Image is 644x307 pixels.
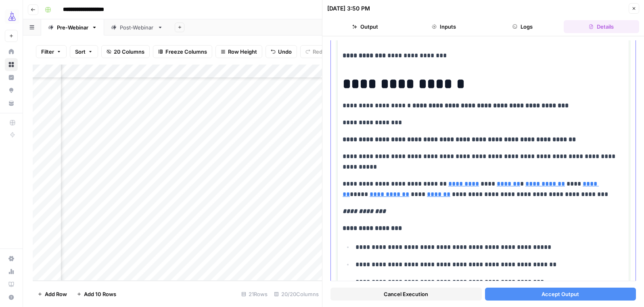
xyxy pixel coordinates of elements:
span: 20 Columns [114,48,144,56]
img: AirOps Growth Logo [5,9,19,24]
button: Row Height [215,45,262,58]
div: [DATE] 3:50 PM [327,4,370,13]
button: Redo [300,45,331,58]
a: Pre-Webinar [41,19,104,36]
button: Help + Support [5,291,18,304]
div: 21 Rows [238,288,271,301]
div: Post-Webinar [120,23,154,31]
a: Your Data [5,97,18,110]
span: Undo [278,48,292,56]
span: Add 10 Rows [84,290,116,298]
button: Output [327,20,403,33]
span: Cancel Execution [384,290,428,298]
button: Sort [70,45,98,58]
div: Pre-Webinar [57,23,88,31]
a: Insights [5,71,18,84]
a: Post-Webinar [104,19,170,36]
button: Add 10 Rows [72,288,121,301]
span: Accept Output [542,290,579,298]
span: Freeze Columns [165,48,207,56]
button: Cancel Execution [330,288,482,301]
div: 20/20 Columns [271,288,322,301]
button: Workspace: AirOps Growth [5,6,18,27]
button: Add Row [33,288,72,301]
button: Freeze Columns [153,45,212,58]
span: Redo [313,48,326,56]
a: Opportunities [5,84,18,97]
button: Filter [36,45,67,58]
span: Add Row [45,290,67,298]
button: Inputs [406,20,481,33]
button: Details [564,20,639,33]
button: Logs [485,20,560,33]
button: 20 Columns [101,45,150,58]
span: Sort [75,48,86,56]
span: Filter [41,48,54,56]
a: Settings [5,252,18,265]
button: Accept Output [485,288,636,301]
a: Home [5,45,18,58]
a: Browse [5,58,18,71]
span: Row Height [228,48,257,56]
button: Undo [266,45,297,58]
a: Usage [5,265,18,278]
a: Learning Hub [5,278,18,291]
